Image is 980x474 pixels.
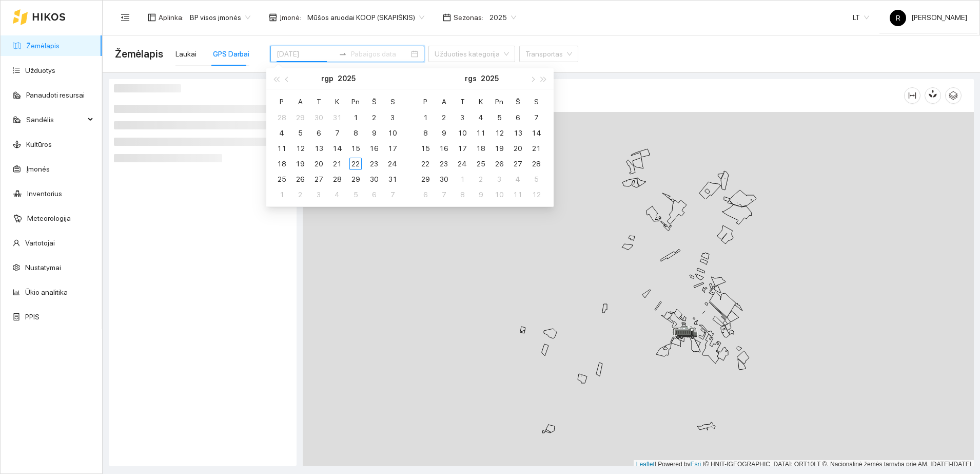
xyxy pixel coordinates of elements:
[490,141,508,156] td: 2025-09-19
[294,127,306,139] div: 5
[481,68,499,89] button: 2025
[328,93,346,110] th: K
[386,173,399,185] div: 31
[294,158,306,170] div: 19
[328,156,346,172] td: 2025-08-21
[349,188,362,201] div: 5
[386,158,399,170] div: 24
[475,111,487,124] div: 4
[472,141,490,156] td: 2025-09-18
[27,214,71,222] a: Meteorologija
[25,66,55,74] a: Užduotys
[272,141,291,156] td: 2025-08-11
[438,127,450,139] div: 9
[419,188,432,201] div: 6
[475,127,487,139] div: 11
[530,111,542,124] div: 7
[276,158,288,170] div: 18
[853,10,869,25] span: LT
[472,93,490,110] th: K
[383,156,402,172] td: 2025-08-24
[365,125,383,141] td: 2025-08-09
[493,111,505,124] div: 5
[25,263,61,272] a: Nustatymai
[435,187,453,202] td: 2025-10-07
[419,142,432,155] div: 15
[512,173,524,185] div: 4
[115,7,135,28] button: menu-fold
[490,187,508,202] td: 2025-10-10
[312,142,325,155] div: 13
[291,172,309,187] td: 2025-08-26
[489,10,516,25] span: 2025
[416,125,435,141] td: 2025-09-08
[530,158,542,170] div: 28
[294,188,306,201] div: 2
[25,288,68,296] a: Ūkio analitika
[276,111,288,124] div: 28
[159,12,184,23] span: Aplinka :
[472,187,490,202] td: 2025-10-09
[527,125,545,141] td: 2025-09-14
[309,125,328,141] td: 2025-08-06
[328,187,346,202] td: 2025-09-04
[276,188,288,201] div: 1
[339,50,347,58] span: to
[26,140,52,148] a: Kultūros
[315,81,904,110] div: Žemėlapis
[493,188,505,201] div: 10
[530,188,542,201] div: 12
[368,127,380,139] div: 9
[383,187,402,202] td: 2025-09-07
[26,42,60,50] a: Žemėlapis
[386,142,399,155] div: 17
[383,110,402,125] td: 2025-08-03
[438,111,450,124] div: 2
[309,172,328,187] td: 2025-08-27
[349,127,362,139] div: 8
[26,165,50,173] a: Įmonės
[309,156,328,172] td: 2025-08-20
[291,141,309,156] td: 2025-08-12
[312,188,325,201] div: 3
[276,142,288,155] div: 11
[328,141,346,156] td: 2025-08-14
[416,172,435,187] td: 2025-09-29
[294,111,306,124] div: 29
[331,173,343,185] div: 28
[456,188,468,201] div: 8
[904,87,920,104] button: column-width
[368,173,380,185] div: 30
[435,125,453,141] td: 2025-09-09
[365,141,383,156] td: 2025-08-16
[25,313,40,321] a: PPIS
[508,141,527,156] td: 2025-09-20
[328,110,346,125] td: 2025-07-31
[435,141,453,156] td: 2025-09-16
[472,125,490,141] td: 2025-09-11
[383,93,402,110] th: S
[349,111,362,124] div: 1
[416,187,435,202] td: 2025-10-06
[527,93,545,110] th: S
[26,109,85,130] span: Sandėlis
[368,158,380,170] div: 23
[365,172,383,187] td: 2025-08-30
[276,127,288,139] div: 4
[272,172,291,187] td: 2025-08-25
[438,158,450,170] div: 23
[312,173,325,185] div: 27
[472,172,490,187] td: 2025-10-02
[346,172,365,187] td: 2025-08-29
[291,125,309,141] td: 2025-08-05
[453,156,472,172] td: 2025-09-24
[456,142,468,155] div: 17
[365,156,383,172] td: 2025-08-23
[309,187,328,202] td: 2025-09-03
[25,239,55,247] a: Vartotojai
[443,13,451,22] span: calendar
[312,127,325,139] div: 6
[493,142,505,155] div: 19
[527,141,545,156] td: 2025-09-21
[475,188,487,201] div: 9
